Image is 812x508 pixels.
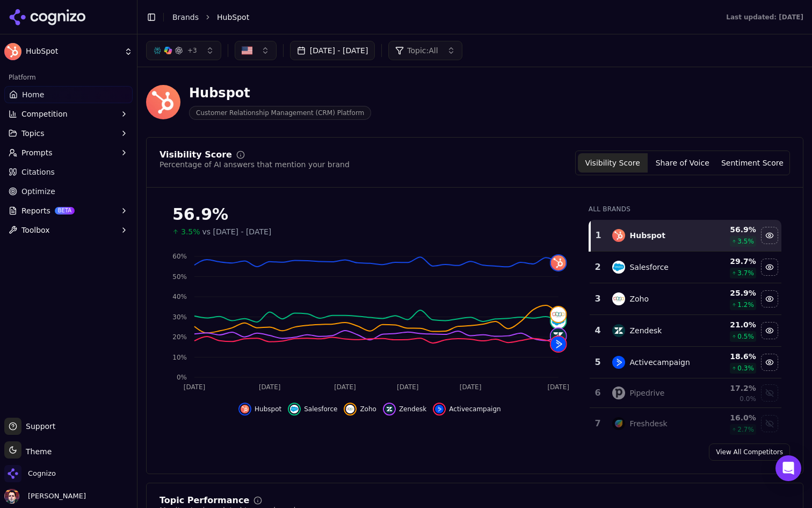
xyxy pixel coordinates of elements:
[189,84,371,102] div: Hubspot
[4,202,133,219] button: ReportsBETA
[707,224,756,235] div: 56.9 %
[737,237,754,246] span: 3.5 %
[612,417,625,430] img: freshdesk
[761,384,778,402] button: Show pipedrive data
[172,253,187,260] tspan: 60%
[28,469,56,478] span: Cognizo
[737,332,754,341] span: 0.5 %
[172,354,187,361] tspan: 10%
[202,226,272,237] span: vs [DATE] - [DATE]
[761,322,778,339] button: Hide zendesk data
[594,417,602,430] div: 7
[184,383,206,391] tspan: [DATE]
[397,383,419,391] tspan: [DATE]
[740,395,756,403] span: 0.0%
[612,387,625,399] img: pipedrive
[460,383,482,391] tspan: [DATE]
[189,106,371,120] span: Customer Relationship Management (CRM) Platform
[547,383,569,391] tspan: [DATE]
[24,491,86,501] span: [PERSON_NAME]
[55,207,75,214] span: BETA
[595,229,602,242] div: 1
[594,356,602,369] div: 5
[385,405,394,413] img: zendesk
[177,374,187,381] tspan: 0%
[629,294,649,304] div: Zoho
[612,229,625,242] img: hubspot
[707,351,756,362] div: 18.6 %
[334,383,356,391] tspan: [DATE]
[346,405,354,413] img: zoho
[435,405,444,413] img: activecampaign
[761,227,778,244] button: Hide hubspot data
[590,408,781,440] tr: 7freshdeskFreshdesk16.0%2.7%Show freshdesk data
[255,405,281,413] span: Hubspot
[775,455,801,481] div: Open Intercom Messenger
[344,403,376,416] button: Hide zoho data
[594,261,602,274] div: 2
[4,86,133,103] a: Home
[590,220,781,252] tr: 1hubspotHubspot56.9%3.5%Hide hubspot data
[26,47,120,56] span: HubSpot
[594,387,602,399] div: 6
[4,489,86,504] button: Open user button
[590,378,781,408] tr: 6pipedrivePipedrive17.2%0.0%Show pipedrive data
[551,255,566,270] img: hubspot
[4,144,133,161] button: Prompts
[383,403,426,416] button: Hide zendesk data
[737,364,754,373] span: 0.3 %
[172,293,187,300] tspan: 40%
[160,159,350,170] div: Percentage of AI answers that mention your brand
[22,89,44,100] span: Home
[172,13,199,22] a: Brands
[590,252,781,283] tr: 2salesforceSalesforce29.7%3.7%Hide salesforce data
[590,315,781,347] tr: 4zendeskZendesk21.0%0.5%Hide zendesk data
[160,151,232,159] div: Visibility Score
[707,288,756,298] div: 25.9 %
[707,256,756,267] div: 29.7 %
[21,205,50,216] span: Reports
[21,167,55,177] span: Citations
[551,328,566,344] img: zendesk
[4,183,133,200] a: Optimize
[551,307,566,322] img: zoho
[187,46,197,55] span: + 3
[21,109,68,119] span: Competition
[449,405,501,413] span: Activecampaign
[594,324,602,337] div: 4
[360,405,376,413] span: Zoho
[172,205,567,224] div: 56.9%
[21,225,50,235] span: Toolbox
[217,12,249,23] span: HubSpot
[737,269,754,277] span: 3.7 %
[612,324,625,337] img: zendesk
[172,313,187,321] tspan: 30%
[433,403,501,416] button: Hide activecampaign data
[4,489,19,504] img: Deniz Ozcan
[551,337,566,352] img: activecampaign
[709,443,790,461] a: View All Competitors
[761,415,778,432] button: Show freshdesk data
[4,465,21,482] img: Cognizo
[761,290,778,307] button: Hide zoho data
[590,283,781,315] tr: 3zohoZoho25.9%1.2%Hide zoho data
[707,383,756,393] div: 17.2 %
[629,325,662,336] div: Zendesk
[160,496,249,505] div: Topic Performance
[629,230,665,241] div: Hubspot
[172,273,187,281] tspan: 50%
[21,147,53,158] span: Prompts
[4,125,133,142] button: Topics
[578,153,648,173] button: Visibility Score
[290,405,299,413] img: salesforce
[648,153,717,173] button: Share of Voice
[4,43,21,60] img: HubSpot
[172,333,187,341] tspan: 20%
[259,383,281,391] tspan: [DATE]
[612,261,625,274] img: salesforce
[21,421,55,432] span: Support
[590,347,781,378] tr: 5activecampaignActivecampaign18.6%0.3%Hide activecampaign data
[21,447,52,456] span: Theme
[612,356,625,369] img: activecampaign
[717,153,787,173] button: Sentiment Score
